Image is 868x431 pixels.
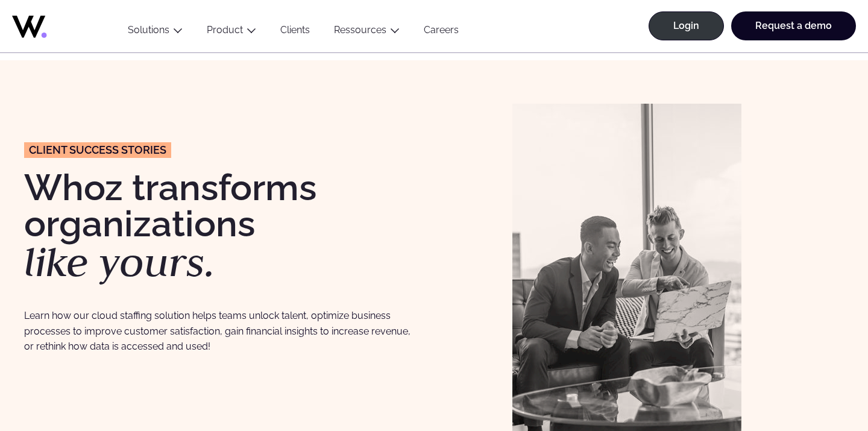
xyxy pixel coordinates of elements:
[731,11,856,40] a: Request a demo
[195,24,268,40] button: Product
[29,145,166,156] span: CLIENT success stories
[412,24,471,40] a: Careers
[649,11,724,40] a: Login
[24,308,422,354] p: Learn how our cloud staffing solution helps teams unlock talent, optimize business processes to i...
[334,24,386,36] a: Ressources
[268,24,322,40] a: Clients
[322,24,412,40] button: Ressources
[207,24,243,36] a: Product
[24,169,422,283] h1: Whoz transforms organizations
[24,235,215,288] em: like yours.
[116,24,195,40] button: Solutions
